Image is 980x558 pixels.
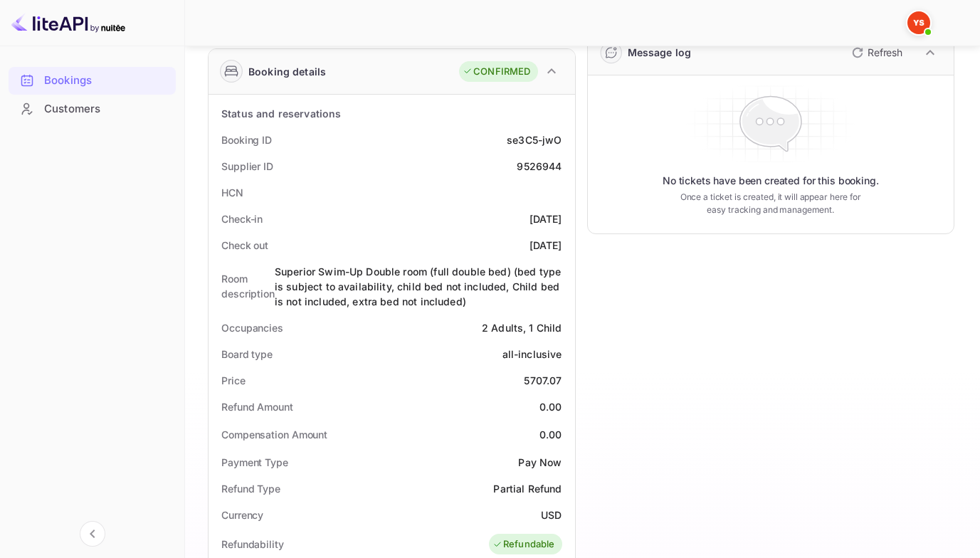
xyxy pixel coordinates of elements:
[221,481,280,496] div: Refund Type
[843,41,908,64] button: Refresh
[221,271,275,301] div: Room description
[9,67,176,93] a: Bookings
[9,67,176,95] div: Bookings
[221,238,268,253] div: Check out
[221,455,288,470] div: Payment Type
[492,537,555,552] div: Refundable
[80,521,105,547] button: Collapse navigation
[248,64,326,79] div: Booking details
[482,320,562,335] div: 2 Adults, 1 Child
[221,373,246,388] div: Price
[673,191,868,216] p: Once a ticket is created, it will appear here for easy tracking and management.
[524,373,562,388] div: 5707.07
[9,95,176,123] div: Customers
[221,537,284,552] div: Refundability
[539,399,562,414] div: 0.00
[628,45,692,60] div: Message log
[9,95,176,122] a: Customers
[529,238,562,253] div: [DATE]
[275,264,562,309] div: Superior Swim-Up Double room (full double bed) (bed type is subject to availability, child bed no...
[529,211,562,226] div: [DATE]
[221,159,273,174] div: Supplier ID
[663,174,879,188] p: No tickets have been created for this booking.
[221,507,263,522] div: Currency
[44,101,169,117] div: Customers
[221,347,273,362] div: Board type
[868,45,902,60] p: Refresh
[221,320,283,335] div: Occupancies
[518,455,562,470] div: Pay Now
[541,507,562,522] div: USD
[463,65,530,79] div: CONFIRMED
[221,399,293,414] div: Refund Amount
[221,427,327,442] div: Compensation Amount
[44,73,169,89] div: Bookings
[502,347,562,362] div: all-inclusive
[221,185,243,200] div: HCN
[221,132,272,147] div: Booking ID
[507,132,562,147] div: se3C5-jwO
[907,11,930,34] img: Yandex Support
[221,106,341,121] div: Status and reservations
[539,427,562,442] div: 0.00
[493,481,562,496] div: Partial Refund
[221,211,263,226] div: Check-in
[11,11,125,34] img: LiteAPI logo
[517,159,562,174] div: 9526944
